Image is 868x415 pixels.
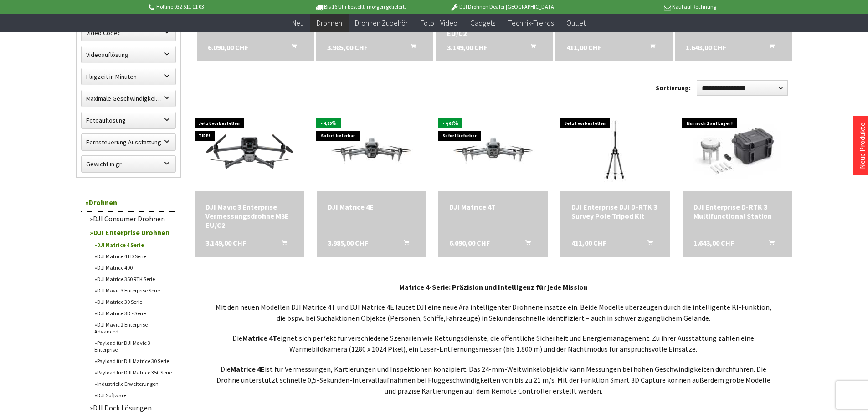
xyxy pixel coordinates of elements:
[82,68,175,85] label: Flugzeit in Minuten
[421,18,457,27] span: Foto + Video
[310,14,349,32] a: Drohnen
[399,282,588,292] span: Matrice 4-Serie: Präzision und Intelligenz für jede Mission
[639,42,661,54] button: In den Warenkorb
[280,42,302,54] button: In den Warenkorb
[90,273,176,285] a: DJI Matrice 350 RTK Serie
[560,109,670,191] img: DJI Enterprise DJI D-RTK 3 Survey Pole Tripod Kit
[271,238,293,250] button: In den Warenkorb
[858,123,867,169] a: Neue Produkte
[82,134,175,150] label: Fernsteuerung Ausstattung
[205,202,293,230] a: DJI Mavic 3 Enterprise Vermessungsdrohne M3E EU/C2 3.149,00 CHF In den Warenkorb
[195,120,304,182] img: DJI Mavic 3E
[317,18,342,27] span: Drohnen
[447,42,488,53] span: 3.149,00 CHF
[90,296,176,307] a: DJI Matrice 30 Serie
[328,202,416,211] div: DJI Matrice 4E
[683,109,792,191] img: DJI Enterprise D-RTK 3 Multifunctional Station
[349,14,414,32] a: Drohnen Zubehör
[571,238,606,247] span: 411,00 CHF
[90,285,176,296] a: DJI Mavic 3 Enterprise Serie
[566,18,586,27] span: Outlet
[90,307,176,319] a: DJI Matrice 3D - Serie
[82,156,175,172] label: Gewicht in gr
[85,225,176,239] a: DJI Enterprise Drohnen
[514,238,536,250] button: In den Warenkorb
[90,262,176,273] a: DJI Matrice 400
[693,202,781,220] div: DJI Enterprise D-RTK 3 Multifunctional Station
[449,202,537,211] a: DJI Matrice 4T 6.090,00 CHF In den Warenkorb
[147,1,289,12] p: Hotline 032 511 11 03
[464,14,502,32] a: Gadgets
[232,333,754,354] span: Die eignet sich perfekt für verschiedene Szenarien wie Rettungsdienste, die öffentliche Sicherhei...
[574,1,716,12] p: Kauf auf Rechnung
[571,202,659,220] div: DJI Enterprise DJI D-RTK 3 Survey Pole Tripod Kit
[317,120,426,182] img: DJI Matrice 4E
[82,25,175,41] label: Video Codec
[438,120,548,182] img: DJI Matrice 4T
[502,14,560,32] a: Technik-Trends
[216,302,771,323] span: Mit den neuen Modellen DJI Matrice 4T und DJI Matrice 4E läutet DJI eine neue Ära intelligenter D...
[470,18,495,27] span: Gadgets
[82,90,175,107] label: Maximale Geschwindigkeit in km/h
[355,18,408,27] span: Drohnen Zubehör
[242,333,277,343] span: Matrice 4T
[686,42,726,53] span: 1.643,00 CHF
[289,1,431,12] p: Bis 16 Uhr bestellt, morgen geliefert.
[508,18,554,27] span: Technik-Trends
[566,42,601,53] span: 411,00 CHF
[205,238,246,247] span: 3.149,00 CHF
[693,238,734,247] span: 1.643,00 CHF
[90,355,176,367] a: Payload für DJI Matrice 30 Serie
[449,202,537,211] div: DJI Matrice 4T
[637,238,658,250] button: In den Warenkorb
[328,202,416,211] a: DJI Matrice 4E 3.985,00 CHF In den Warenkorb
[208,42,248,53] span: 6.090,00 CHF
[414,14,464,32] a: Foto + Video
[400,42,421,54] button: In den Warenkorb
[90,378,176,389] a: Industrielle Erweiterungen
[758,238,780,250] button: In den Warenkorb
[90,367,176,378] a: Payload für DJI Matrice 350 Serie
[90,337,176,355] a: Payload für DJI Mavic 3 Enterprise
[90,319,176,337] a: DJI Mavic 2 Enterprise Advanced
[90,239,176,251] a: DJI Matrice 4 Serie
[90,389,176,401] a: DJI Software
[393,238,415,250] button: In den Warenkorb
[327,42,368,53] span: 3.985,00 CHF
[571,202,659,220] a: DJI Enterprise DJI D-RTK 3 Survey Pole Tripod Kit 411,00 CHF In den Warenkorb
[693,202,781,220] a: DJI Enterprise D-RTK 3 Multifunctional Station 1.643,00 CHF In den Warenkorb
[81,193,176,212] a: Drohnen
[216,364,770,395] span: Die ist für Vermessungen, Kartierungen und Inspektionen konzipiert. Das 24-mm-Weitwinkelobjektiv ...
[560,14,592,32] a: Outlet
[286,14,310,32] a: Neu
[85,212,176,225] a: DJI Consumer Drohnen
[758,42,780,54] button: In den Warenkorb
[231,364,265,374] span: Matrice 4E
[656,81,691,95] label: Sortierung:
[431,1,574,12] p: DJI Drohnen Dealer [GEOGRAPHIC_DATA]
[292,18,304,27] span: Neu
[205,202,293,230] div: DJI Mavic 3 Enterprise Vermessungsdrohne M3E EU/C2
[90,251,176,262] a: DJI Matrice 4TD Serie
[449,238,490,247] span: 6.090,00 CHF
[82,112,175,128] label: Fotoauflösung
[85,401,176,415] a: DJI Dock Lösungen
[519,42,541,54] button: In den Warenkorb
[328,238,368,247] span: 3.985,00 CHF
[82,46,175,63] label: Videoauflösung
